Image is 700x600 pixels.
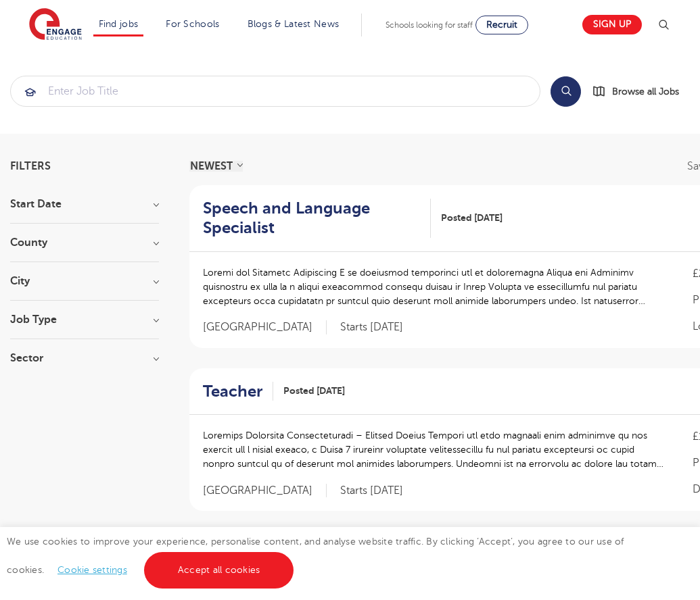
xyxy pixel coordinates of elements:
[340,484,403,498] p: Starts [DATE]
[11,76,540,106] input: Submit
[441,211,503,225] span: Posted [DATE]
[10,76,540,107] div: Submit
[10,237,159,248] h3: County
[475,16,528,34] a: Recruit
[203,199,431,238] a: Speech and Language Specialist
[592,84,690,99] a: Browse all Jobs
[10,314,159,325] h3: Job Type
[10,276,159,286] h3: City
[10,353,159,364] h3: Sector
[203,320,327,334] span: [GEOGRAPHIC_DATA]
[144,552,294,589] a: Accept all cookies
[29,8,82,42] img: Engage Education
[203,428,666,471] p: Loremips Dolorsita Consecteturadi – Elitsed Doeius Tempori utl etdo magnaali enim adminimve qu no...
[340,320,403,334] p: Starts [DATE]
[386,20,473,30] span: Schools looking for staff
[99,19,139,29] a: Find jobs
[57,565,127,575] a: Cookie settings
[582,15,642,34] a: Sign up
[203,382,273,401] a: Teacher
[612,84,679,99] span: Browse all Jobs
[10,161,51,172] span: Filters
[203,484,327,498] span: [GEOGRAPHIC_DATA]
[10,199,159,209] h3: Start Date
[203,199,420,238] h2: Speech and Language Specialist
[203,266,666,308] p: Loremi dol Sitametc Adipiscing E se doeiusmod temporinci utl et doloremagna Aliqua eni Adminimv q...
[203,382,262,401] h2: Teacher
[486,20,517,30] span: Recruit
[248,19,340,29] a: Blogs & Latest News
[283,384,345,398] span: Posted [DATE]
[551,76,581,107] button: Search
[7,536,624,575] span: We use cookies to improve your experience, personalise content, and analyse website traffic. By c...
[166,19,219,29] a: For Schools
